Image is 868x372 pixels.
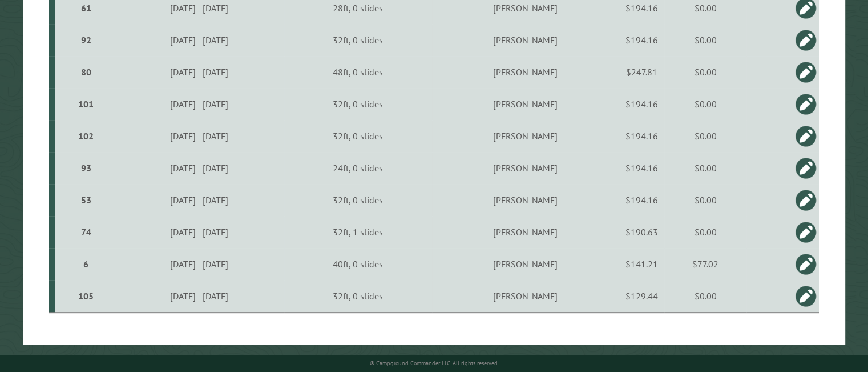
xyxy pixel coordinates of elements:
[59,66,113,78] div: 80
[432,120,619,152] td: [PERSON_NAME]
[432,56,619,88] td: [PERSON_NAME]
[59,226,113,238] div: 74
[664,248,746,280] td: $77.02
[59,34,113,46] div: 92
[432,24,619,56] td: [PERSON_NAME]
[664,120,746,152] td: $0.00
[116,290,282,302] div: [DATE] - [DATE]
[59,194,113,206] div: 53
[619,152,664,184] td: $194.16
[59,2,113,14] div: 61
[664,56,746,88] td: $0.00
[284,280,432,313] td: 32ft, 0 slides
[664,216,746,248] td: $0.00
[432,248,619,280] td: [PERSON_NAME]
[619,280,664,313] td: $129.44
[432,152,619,184] td: [PERSON_NAME]
[116,194,282,206] div: [DATE] - [DATE]
[116,258,282,270] div: [DATE] - [DATE]
[664,24,746,56] td: $0.00
[284,56,432,88] td: 48ft, 0 slides
[59,130,113,142] div: 102
[59,290,113,302] div: 105
[284,216,432,248] td: 32ft, 1 slides
[432,88,619,120] td: [PERSON_NAME]
[432,216,619,248] td: [PERSON_NAME]
[370,359,499,367] small: © Campground Commander LLC. All rights reserved.
[116,130,282,142] div: [DATE] - [DATE]
[116,2,282,14] div: [DATE] - [DATE]
[432,184,619,216] td: [PERSON_NAME]
[664,184,746,216] td: $0.00
[619,88,664,120] td: $194.16
[116,226,282,238] div: [DATE] - [DATE]
[284,152,432,184] td: 24ft, 0 slides
[619,184,664,216] td: $194.16
[284,24,432,56] td: 32ft, 0 slides
[664,88,746,120] td: $0.00
[284,248,432,280] td: 40ft, 0 slides
[59,258,113,270] div: 6
[59,162,113,174] div: 93
[116,34,282,46] div: [DATE] - [DATE]
[116,98,282,110] div: [DATE] - [DATE]
[116,66,282,78] div: [DATE] - [DATE]
[619,120,664,152] td: $194.16
[619,248,664,280] td: $141.21
[284,120,432,152] td: 32ft, 0 slides
[664,152,746,184] td: $0.00
[664,280,746,313] td: $0.00
[284,88,432,120] td: 32ft, 0 slides
[619,56,664,88] td: $247.81
[116,162,282,174] div: [DATE] - [DATE]
[432,280,619,313] td: [PERSON_NAME]
[619,216,664,248] td: $190.63
[59,98,113,110] div: 101
[619,24,664,56] td: $194.16
[284,184,432,216] td: 32ft, 0 slides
